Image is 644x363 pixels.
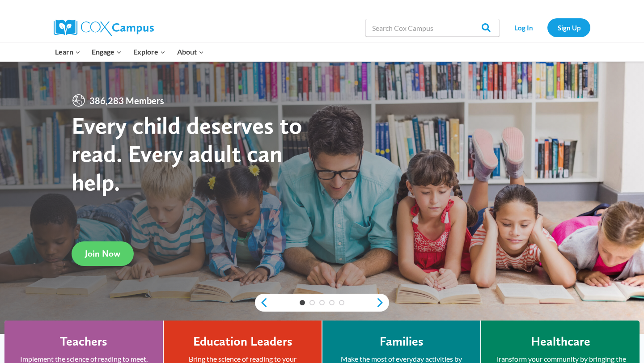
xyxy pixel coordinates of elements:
a: Join Now [72,241,134,266]
span: About [177,46,204,58]
a: Sign Up [547,18,590,37]
span: Explore [133,46,165,58]
nav: Primary Navigation [49,42,209,61]
h4: Education Leaders [193,334,292,349]
a: previous [255,297,268,308]
span: 386,283 Members [86,93,168,108]
strong: Every child deserves to read. Every adult can help. [72,111,302,196]
h4: Families [380,334,424,349]
a: next [376,297,389,308]
a: 5 [339,300,344,305]
h4: Healthcare [531,334,590,349]
a: Log In [504,18,543,37]
a: 3 [319,300,325,305]
img: Cox Campus [54,20,154,36]
div: content slider buttons [255,294,389,312]
nav: Secondary Navigation [504,18,590,37]
span: Learn [55,46,80,58]
h4: Teachers [60,334,107,349]
input: Search Cox Campus [365,19,500,37]
a: 1 [300,300,305,305]
span: Join Now [85,248,120,259]
span: Engage [92,46,122,58]
a: 2 [309,300,315,305]
a: 4 [329,300,335,305]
